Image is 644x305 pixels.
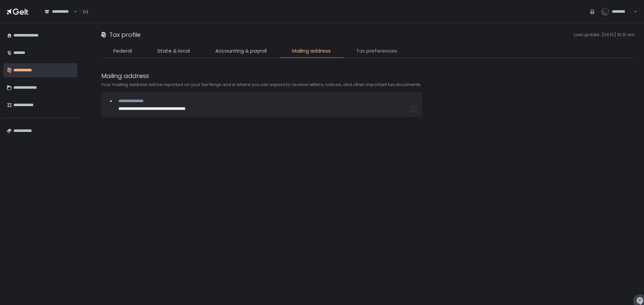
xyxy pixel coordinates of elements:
[101,82,422,88] div: Your mailing address will be reported on your tax filings and is where you can expect to receive ...
[292,47,331,55] span: Mailing address
[109,30,141,39] h1: Tax profile
[143,32,635,38] span: Last update: [DATE] 10:31 am
[40,5,77,19] div: Search for option
[101,71,422,80] div: Mailing address
[157,47,190,55] span: State & local
[215,47,267,55] span: Accounting & payroll
[356,47,397,55] span: Tax preferences
[113,47,132,55] span: Federal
